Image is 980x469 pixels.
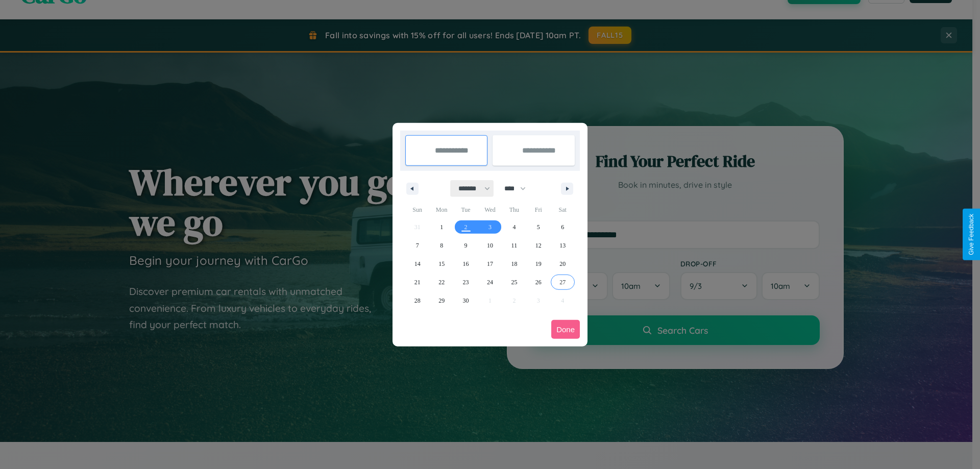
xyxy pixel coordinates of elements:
span: 3 [488,218,492,236]
button: 27 [551,273,575,291]
button: 5 [526,218,550,236]
button: 9 [454,236,478,255]
span: 10 [487,236,493,255]
span: 26 [535,273,542,291]
button: 1 [429,218,453,236]
span: 18 [511,255,517,273]
span: 5 [537,218,540,236]
span: 25 [511,273,517,291]
button: 17 [478,255,502,273]
button: 29 [429,291,453,310]
button: 7 [405,236,429,255]
span: 29 [438,291,445,310]
button: 22 [429,273,453,291]
button: Done [551,320,580,339]
span: 24 [487,273,493,291]
span: 30 [463,291,469,310]
span: 19 [535,255,542,273]
button: 25 [502,273,526,291]
span: 6 [561,218,564,236]
span: 2 [464,218,468,236]
span: 14 [414,255,421,273]
span: 13 [559,236,566,255]
span: 22 [438,273,445,291]
span: 1 [440,218,443,236]
span: 28 [414,291,421,310]
button: 21 [405,273,429,291]
span: 11 [511,236,518,255]
span: Sun [405,202,429,218]
span: Sat [551,202,575,218]
span: 27 [559,273,566,291]
button: 19 [526,255,550,273]
span: 12 [535,236,542,255]
span: 8 [440,236,443,255]
span: 17 [487,255,493,273]
span: Thu [502,202,526,218]
span: 23 [463,273,469,291]
button: 12 [526,236,550,255]
button: 13 [551,236,575,255]
button: 4 [502,218,526,236]
span: 15 [438,255,445,273]
button: 18 [502,255,526,273]
button: 20 [551,255,575,273]
button: 11 [502,236,526,255]
button: 26 [526,273,550,291]
span: 4 [512,218,516,236]
button: 14 [405,255,429,273]
span: Mon [429,202,453,218]
button: 24 [478,273,502,291]
button: 28 [405,291,429,310]
button: 23 [454,273,478,291]
div: Give Feedback [968,214,975,255]
span: 16 [463,255,469,273]
button: 8 [429,236,453,255]
span: 21 [414,273,421,291]
span: 20 [559,255,566,273]
button: 10 [478,236,502,255]
button: 3 [478,218,502,236]
span: 7 [416,236,419,255]
span: Fri [526,202,550,218]
button: 15 [429,255,453,273]
button: 2 [454,218,478,236]
span: Tue [454,202,478,218]
span: Wed [478,202,502,218]
button: 16 [454,255,478,273]
span: 9 [464,236,468,255]
button: 6 [551,218,575,236]
button: 30 [454,291,478,310]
